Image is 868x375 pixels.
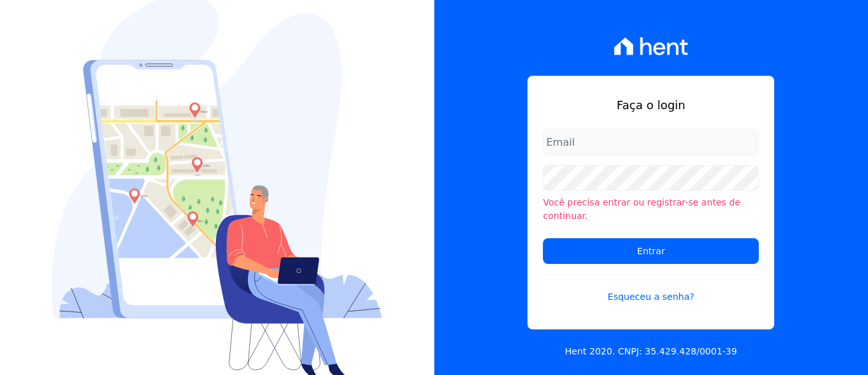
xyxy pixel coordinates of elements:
p: Hent 2020. CNPJ: 35.429.428/0001-39 [565,345,737,358]
input: Entrar [543,238,759,264]
li: Você precisa entrar ou registrar-se antes de continuar. [543,196,759,223]
a: Esqueceu a senha? [543,274,759,304]
h1: Faça o login [543,96,759,114]
input: Email [543,129,759,155]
